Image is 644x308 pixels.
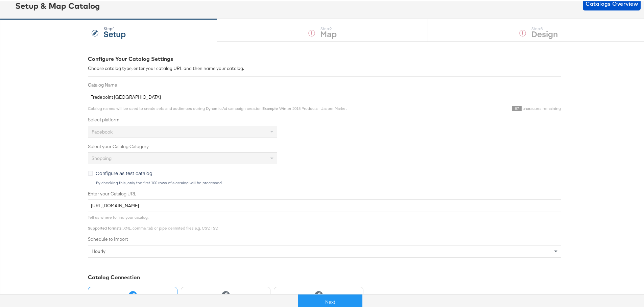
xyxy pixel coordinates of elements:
div: Choose catalog type, enter your catalog URL and then name your catalog. [88,64,561,70]
label: Schedule to Import [88,235,561,241]
strong: Example [262,104,278,110]
div: characters remaining [347,104,561,110]
span: Tell us where to find your catalog. : XML, comma, tab or pipe delimited files e.g. CSV, TSV. [88,213,218,229]
div: By checking this, only the first 100 rows of a catalog will be processed. [96,179,561,184]
span: 87 [512,104,522,110]
div: Catalog Connection [88,272,561,280]
span: Configure as test catalog [96,168,152,175]
span: Shopping [92,154,112,160]
div: Configure Your Catalog Settings [88,54,561,62]
span: Facebook [92,127,113,134]
label: Select your Catalog Category [88,142,561,148]
label: Select platform [88,115,561,122]
strong: Supported formats [88,224,122,229]
div: Step: 1 [103,25,126,30]
strong: Setup [103,27,126,38]
input: Name your catalog e.g. My Dynamic Product Catalog [88,90,561,102]
span: hourly [92,247,105,253]
label: Catalog Name [88,80,561,87]
span: Catalog names will be used to create sets and audiences during Dynamic Ad campaign creation. : Wi... [88,104,347,110]
label: Enter your Catalog URL [88,189,561,196]
input: Enter Catalog URL, e.g. http://www.example.com/products.xml [88,198,561,211]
